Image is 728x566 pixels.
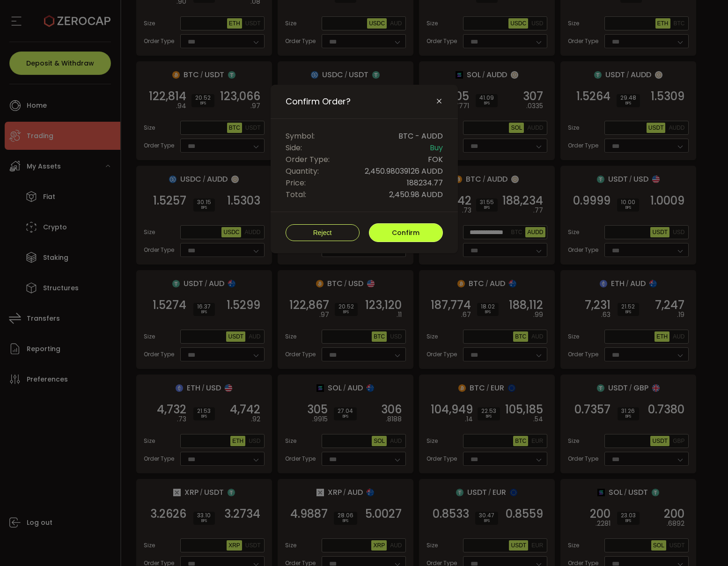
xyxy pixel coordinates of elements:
span: 2,450.98 AUDD [389,189,443,200]
span: Order Type: [286,154,330,165]
button: Confirm [369,223,443,242]
span: Quantity: [286,165,319,177]
button: Reject [286,224,360,241]
button: Close [435,97,443,106]
div: Confirm Order? [271,85,458,253]
span: Reject [313,229,332,236]
span: 188234.77 [407,177,443,189]
span: Symbol: [286,130,315,142]
iframe: Chat Widget [617,465,728,566]
span: 2,450.98039126 AUDD [365,165,443,177]
span: Buy [430,142,443,154]
span: BTC - AUDD [398,130,443,142]
span: Price: [286,177,306,189]
span: Confirm Order? [286,96,351,107]
span: Side: [286,142,302,154]
span: Confirm [392,228,419,237]
span: FOK [428,154,443,165]
span: Total: [286,189,306,200]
